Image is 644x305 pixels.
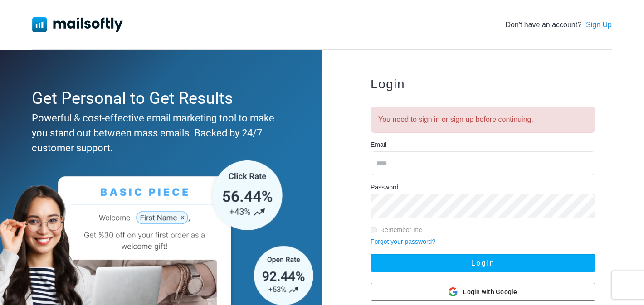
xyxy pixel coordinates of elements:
div: You need to sign in or sign up before continuing. [371,107,595,133]
a: Forgot your password? [371,238,435,245]
div: Don't have an account? [505,19,612,30]
div: Powerful & cost-effective email marketing tool to make you stand out between mass emails. Backed ... [32,111,286,155]
label: Remember me [380,225,422,235]
a: Sign Up [586,19,612,30]
span: Login [371,77,405,91]
label: Email [371,140,386,150]
span: Login with Google [463,287,517,297]
button: Login with Google [371,283,595,301]
button: Login [371,254,595,272]
img: Mailsoftly [32,17,123,32]
div: Get Personal to Get Results [32,86,286,111]
label: Password [371,183,398,192]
